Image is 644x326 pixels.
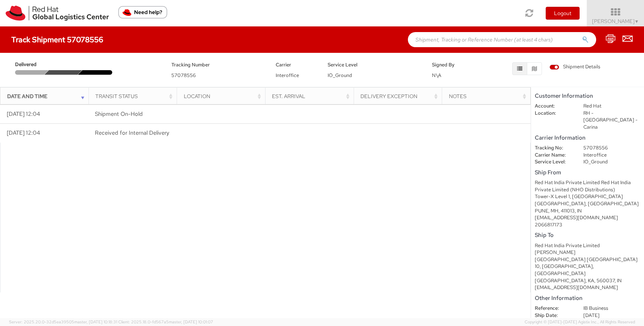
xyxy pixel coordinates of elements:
h5: Tracking Number [171,62,264,68]
span: ▼ [635,18,639,25]
h5: Customer Information [535,93,640,99]
input: Shipment, Tracking or Reference Number (at least 4 chars) [408,32,596,47]
span: Received for Internal Delivery [95,129,169,137]
div: [GEOGRAPHIC_DATA], KA, 560037, IN [535,277,640,284]
span: master, [DATE] 10:01:07 [169,319,213,324]
span: Delivered [15,61,47,68]
dt: Tracking No: [529,145,578,152]
span: Shipment On-Hold [95,110,143,118]
div: Date and Time [7,92,86,100]
span: [PERSON_NAME] [592,18,639,25]
div: Red Hat India Private Limited [PERSON_NAME] [535,242,640,256]
dt: Ship Date: [529,312,578,319]
div: [GEOGRAPHIC_DATA] [GEOGRAPHIC_DATA] 10, [GEOGRAPHIC_DATA], [GEOGRAPHIC_DATA] [535,256,640,277]
h5: Ship To [535,232,640,238]
h5: Carrier [276,62,316,68]
div: Red Hat India Private Limited Red Hat India Private Limited (NHO Distributions) [535,179,640,193]
button: Need help? [118,6,167,18]
dt: Reference: [529,305,578,312]
span: Client: 2025.18.0-fd567a5 [118,319,213,324]
span: 57078556 [171,72,196,78]
span: IO_Ground [328,72,352,78]
button: Logout [546,7,580,20]
dt: Location: [529,110,578,117]
span: N\A [432,72,441,78]
span: master, [DATE] 10:18:31 [74,319,117,324]
div: [EMAIL_ADDRESS][DOMAIN_NAME] [535,214,640,221]
span: Interoffice [276,72,299,78]
div: Delivery Exception [360,92,440,100]
label: Shipment Details [549,63,600,72]
span: Copyright © [DATE]-[DATE] Agistix Inc., All Rights Reserved [525,319,635,325]
div: 2066817173 [535,221,640,229]
dt: Service Level: [529,158,578,166]
h4: Track Shipment 57078556 [11,35,103,44]
div: Est. Arrival [272,92,351,100]
div: Location [184,92,263,100]
dt: Carrier Name: [529,152,578,159]
span: Server: 2025.20.0-32d5ea39505 [9,319,117,324]
dt: Account: [529,103,578,110]
div: Tower-X Level 1, [GEOGRAPHIC_DATA] [GEOGRAPHIC_DATA], [GEOGRAPHIC_DATA] [535,193,640,207]
img: rh-logistics-00dfa346123c4ec078e1.svg [6,6,109,21]
div: PUNE, MH, 411013, IN [535,208,640,215]
h5: Other Information [535,295,640,301]
h5: Carrier Information [535,135,640,141]
div: Notes [449,92,528,100]
h5: Ship From [535,169,640,176]
h5: Service Level [328,62,421,68]
h5: Signed By [432,62,473,68]
span: Shipment Details [549,63,600,71]
div: Transit Status [95,92,174,100]
div: [EMAIL_ADDRESS][DOMAIN_NAME] [535,284,640,291]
